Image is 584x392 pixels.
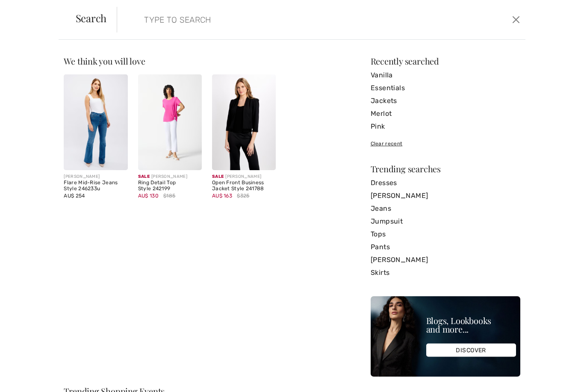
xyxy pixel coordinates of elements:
div: Trending searches [371,165,520,173]
span: Help [20,6,37,14]
div: [PERSON_NAME] [138,174,202,180]
span: AU$ 130 [138,193,159,199]
a: Vanilla [371,69,520,82]
a: [PERSON_NAME] [371,253,520,266]
div: DISCOVER [426,344,516,357]
span: $185 [163,192,175,200]
div: [PERSON_NAME] [212,174,276,180]
img: Ring Detail Top Style 242199. Ultra pink [138,74,202,170]
img: Flare Mid-Rise Jeans Style 246233u. Blue [64,74,127,170]
img: Open Front Business Jacket Style 241788. Black [212,74,276,170]
a: Pink [371,120,520,133]
a: Pants [371,241,520,253]
div: Open Front Business Jacket Style 241788 [212,180,276,192]
span: Sale [138,174,150,179]
a: Jeans [371,202,520,215]
a: Jumpsuit [371,215,520,228]
span: Sale [212,174,224,179]
div: Clear recent [371,140,520,147]
img: Blogs, Lookbooks and more... [371,296,520,377]
span: AU$ 254 [64,193,85,199]
span: AU$ 163 [212,193,232,199]
div: Flare Mid-Rise Jeans Style 246233u [64,180,127,192]
a: Essentials [371,82,520,94]
div: Recently searched [371,57,520,65]
a: Dresses [371,177,520,189]
span: Search [76,13,107,23]
span: $325 [237,192,249,200]
a: [PERSON_NAME] [371,189,520,202]
a: Tops [371,228,520,241]
div: [PERSON_NAME] [64,174,127,180]
div: Ring Detail Top Style 242199 [138,180,202,192]
button: Close [510,13,522,27]
a: Skirts [371,266,520,279]
a: Merlot [371,107,520,120]
a: Jackets [371,94,520,107]
div: Blogs, Lookbooks and more... [426,316,516,333]
input: TYPE TO SEARCH [138,7,416,32]
span: We think you will love [64,55,145,67]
